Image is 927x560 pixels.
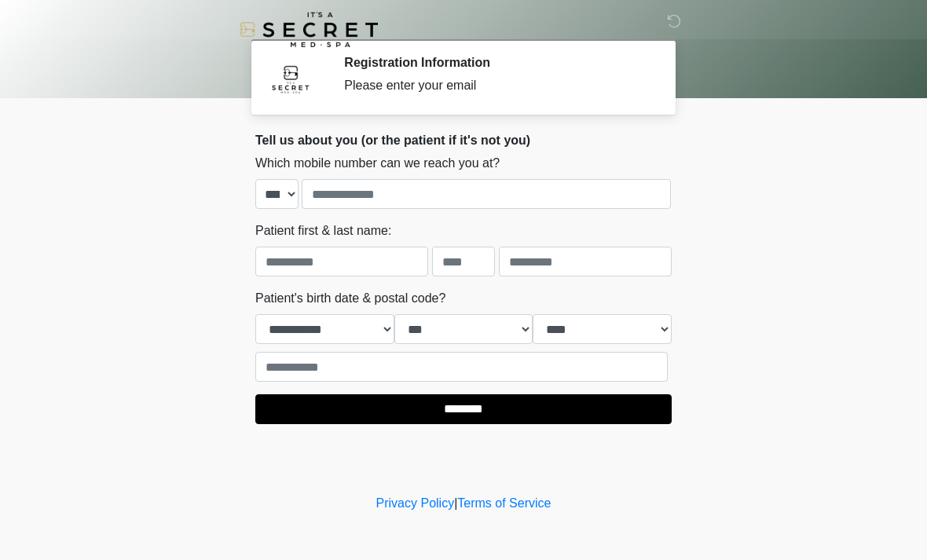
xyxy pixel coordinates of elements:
[457,496,551,510] a: Terms of Service
[454,496,457,510] a: |
[255,289,445,308] label: Patient's birth date & postal code?
[344,55,648,70] h2: Registration Information
[255,133,672,148] h2: Tell us about you (or the patient if it's not you)
[255,154,500,173] label: Which mobile number can we reach you at?
[267,55,314,102] img: Agent Avatar
[240,12,378,47] img: It's A Secret Med Spa Logo
[255,221,391,240] label: Patient first & last name:
[344,76,648,95] div: Please enter your email
[376,496,455,510] a: Privacy Policy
